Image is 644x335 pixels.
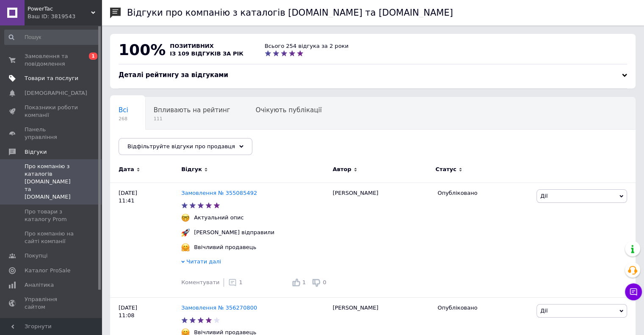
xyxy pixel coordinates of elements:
img: :hugging_face: [181,243,190,252]
div: Опубліковано [437,304,530,312]
span: Дата [119,166,134,173]
span: 100% [119,41,166,58]
span: Статус [435,166,456,173]
span: Впливають на рейтинг [154,106,230,114]
span: Товари та послуги [25,75,78,82]
span: Управління сайтом [25,296,78,311]
span: [DEMOGRAPHIC_DATA] [25,89,87,97]
div: Ваш ID: 3819543 [28,13,102,20]
span: Коментувати [181,279,219,285]
span: Дії [540,193,547,199]
span: із 109 відгуків за рік [170,50,243,57]
div: Деталі рейтингу за відгуками [119,71,627,80]
span: 111 [154,116,230,122]
div: 1 [228,278,242,287]
span: 1 [89,53,97,60]
span: Деталі рейтингу за відгуками [119,71,228,79]
div: Всього 254 відгука за 2 роки [265,42,348,50]
span: позитивних [170,43,214,49]
span: Автор [333,166,351,173]
span: Аналітика [25,281,54,289]
a: Замовлення № 355085492 [181,190,257,196]
span: 0 [323,279,326,285]
span: Дії [540,307,547,314]
span: 1 [302,279,306,285]
input: Пошук [4,30,100,45]
div: Ввічливий продавець [192,244,258,251]
span: Відфільтруйте відгуки про продавця [127,143,235,150]
div: [PERSON_NAME] відправили [192,229,276,236]
span: Опубліковані без комен... [119,138,205,146]
span: Замовлення та повідомлення [25,53,78,68]
div: Читати далі [181,258,329,268]
span: PowerTac [28,5,91,13]
span: Покупці [25,252,47,260]
span: 1 [239,279,242,285]
div: [DATE] 11:41 [110,183,181,297]
h1: Відгуки про компанію з каталогів [DOMAIN_NAME] та [DOMAIN_NAME] [127,8,453,18]
span: 268 [119,116,128,122]
img: :nerd_face: [181,213,190,222]
span: Відгук [181,166,202,173]
span: Панель управління [25,126,78,141]
img: :rocket: [181,228,190,237]
span: Каталог ProSale [25,267,70,274]
div: [PERSON_NAME] [329,183,434,297]
div: Опубліковано [437,189,530,197]
div: Коментувати [181,279,219,286]
div: Опубліковані без коментаря [110,130,221,162]
span: Відгуки [25,148,47,156]
span: Читати далі [186,258,221,265]
div: Актуальний опис [192,214,246,221]
span: Про компанію з каталогів [DOMAIN_NAME] та [DOMAIN_NAME] [25,163,78,201]
span: Про компанію на сайті компанії [25,230,78,245]
span: Очікують публікації [256,106,322,114]
button: Чат з покупцем [625,283,642,300]
span: Про товари з каталогу Prom [25,208,78,223]
span: Всі [119,106,128,114]
a: Замовлення № 356270800 [181,305,257,311]
span: Показники роботи компанії [25,104,78,119]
